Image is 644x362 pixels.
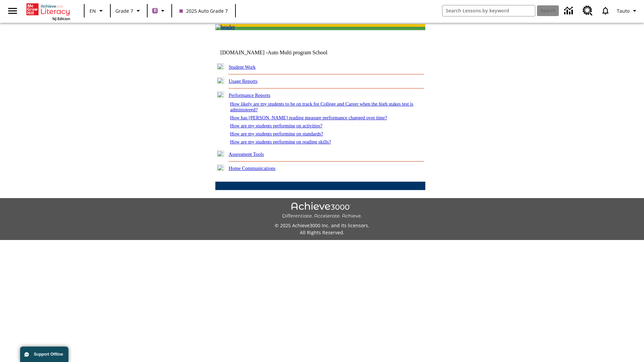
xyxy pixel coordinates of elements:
[282,202,362,219] img: Achieve3000 Differentiate Accelerate Achieve
[229,166,276,171] a: Home Communications
[217,165,224,171] img: plus.gif
[230,139,331,144] a: How are my students performing on reading skills?
[229,152,264,157] a: Assessment Tools
[20,347,68,362] button: Support Offline
[230,131,323,136] a: How are my students performing on standards?
[614,5,641,17] button: Profile/Settings
[617,7,630,14] span: Tauto
[560,2,579,20] a: Data Center
[115,7,133,14] span: Grade 7
[215,24,235,30] img: header
[26,2,70,21] div: Home
[220,50,344,56] td: [DOMAIN_NAME] -
[268,50,327,55] nobr: Auto Multi program School
[179,7,228,14] span: 2025 Auto Grade 7
[90,7,96,14] span: EN
[229,93,270,98] a: Performance Reports
[150,5,169,17] button: Boost Class color is purple. Change class color
[217,150,224,157] img: plus.gif
[3,1,22,21] button: Open side menu
[217,92,224,98] img: minus.gif
[87,5,108,17] button: Language: EN, Select a language
[154,6,157,15] span: B
[52,16,70,21] span: NJ Edition
[217,77,224,83] img: plus.gif
[597,2,614,19] a: Notifications
[217,63,224,69] img: plus.gif
[229,78,258,84] a: Usage Reports
[442,5,535,16] input: search field
[229,64,256,70] a: Student Work
[230,123,322,128] a: How are my students performing on activities?
[579,2,597,20] a: Resource Center, Will open in new tab
[230,115,387,120] a: How has [PERSON_NAME] reading measure performance changed over time?
[230,101,413,112] a: How likely are my students to be on track for College and Career when the high stakes test is adm...
[113,5,145,17] button: Grade: Grade 7, Select a grade
[34,352,63,357] span: Support Offline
